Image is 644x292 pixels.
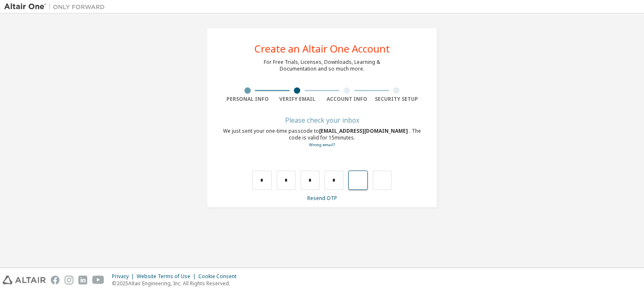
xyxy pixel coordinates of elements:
img: facebook.svg [51,276,60,284]
img: Altair One [4,3,109,11]
div: We just sent your one-time passcode to . The code is valid for 15 minutes. [223,128,421,148]
img: instagram.svg [65,276,73,284]
div: Security Setup [372,96,422,103]
div: Cookie Consent [198,273,241,280]
div: Personal Info [223,96,273,103]
div: Website Terms of Use [137,273,198,280]
p: © 2025 Altair Engineering, Inc. All Rights Reserved. [112,280,241,287]
div: Verify Email [273,96,322,103]
a: Resend OTP [307,195,337,202]
img: linkedin.svg [78,276,87,284]
div: Create an Altair One Account [254,44,390,54]
span: [EMAIL_ADDRESS][DOMAIN_NAME] [319,127,409,134]
div: Privacy [112,273,137,280]
a: Go back to the registration form [309,142,335,147]
img: altair_logo.svg [3,276,46,284]
img: youtube.svg [92,276,104,284]
div: Please check your inbox [223,118,421,123]
div: Account Info [322,96,372,103]
div: For Free Trials, Licenses, Downloads, Learning & Documentation and so much more. [264,59,380,72]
